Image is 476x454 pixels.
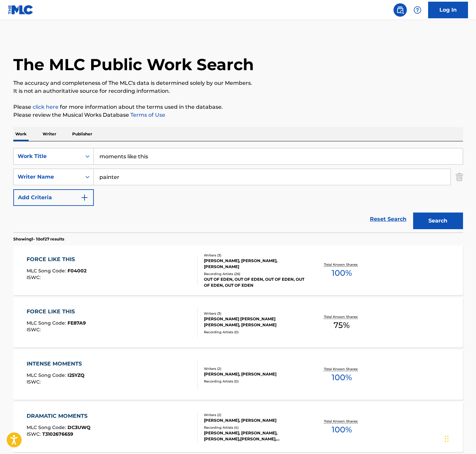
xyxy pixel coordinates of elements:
[204,379,304,384] div: Recording Artists ( 0 )
[27,327,42,333] span: ISWC :
[413,6,421,14] img: help
[204,271,304,276] div: Recording Artists ( 26 )
[27,412,91,420] div: DRAMATIC MOMENTS
[13,103,463,111] p: Please for more information about the terms used in the database.
[204,276,304,288] div: OUT OF EDEN, OUT OF EDEN, OUT OF EDEN, OUT OF EDEN, OUT OF EDEN
[456,169,463,185] img: Delete Criterion
[129,112,165,118] a: Terms of Use
[13,79,463,87] p: The accuracy and completeness of The MLC's data is determined solely by our Members.
[13,298,463,348] a: FORCE LIKE THISMLC Song Code:FE87A9ISWC:Writers (3)[PERSON_NAME] [PERSON_NAME] [PERSON_NAME], [PE...
[324,367,360,372] p: Total Known Shares:
[445,429,449,449] div: Drag
[13,87,463,95] p: It is not an authoritative source for recording information.
[13,111,463,119] p: Please review the Musical Works Database
[13,236,64,242] p: Showing 1 - 10 of 27 results
[27,320,68,326] span: MLC Song Code :
[204,366,304,371] div: Writers ( 2 )
[204,316,304,328] div: [PERSON_NAME] [PERSON_NAME] [PERSON_NAME], [PERSON_NAME]
[13,350,463,400] a: INTENSE MOMENTSMLC Song Code:I25YZQISWC:Writers (2)[PERSON_NAME], [PERSON_NAME]Recording Artists ...
[204,258,304,270] div: [PERSON_NAME], [PERSON_NAME], [PERSON_NAME]
[204,412,304,417] div: Writers ( 2 )
[324,314,360,319] p: Total Known Shares:
[411,3,424,17] div: Help
[324,262,360,267] p: Total Known Shares:
[396,6,404,14] img: search
[27,308,86,316] div: FORCE LIKE THIS
[332,424,352,436] span: 100 %
[334,319,350,331] span: 75 %
[27,268,68,274] span: MLC Song Code :
[80,194,88,202] img: 9d2ae6d4665cec9f34b9.svg
[13,148,463,232] form: Search Form
[33,104,59,110] a: click here
[13,189,94,206] button: Add Criteria
[204,425,304,430] div: Recording Artists ( 4 )
[443,422,476,454] iframe: Chat Widget
[27,255,86,263] div: FORCE LIKE THIS
[204,330,304,335] div: Recording Artists ( 0 )
[27,360,85,368] div: INTENSE MOMENTS
[204,311,304,316] div: Writers ( 3 )
[27,379,42,385] span: ISWC :
[332,372,352,383] span: 100 %
[324,419,360,424] p: Total Known Shares:
[27,274,42,280] span: ISWC :
[18,173,78,181] div: Writer Name
[204,371,304,377] div: [PERSON_NAME], [PERSON_NAME]
[413,213,463,229] button: Search
[13,55,254,75] h1: The MLC Public Work Search
[367,212,410,227] a: Reset Search
[68,424,90,430] span: DC3UWQ
[13,245,463,295] a: FORCE LIKE THISMLC Song Code:F04002ISWC:Writers (3)[PERSON_NAME], [PERSON_NAME], [PERSON_NAME]Rec...
[68,268,86,274] span: F04002
[27,431,42,437] span: ISWC :
[42,431,73,437] span: T3102676659
[68,320,86,326] span: FE87A9
[332,267,352,279] span: 100 %
[27,424,68,430] span: MLC Song Code :
[13,402,463,452] a: DRAMATIC MOMENTSMLC Song Code:DC3UWQISWC:T3102676659Writers (2)[PERSON_NAME], [PERSON_NAME]Record...
[27,372,68,378] span: MLC Song Code :
[394,3,407,17] a: Public Search
[204,430,304,442] div: [PERSON_NAME], [PERSON_NAME], [PERSON_NAME],[PERSON_NAME], [PERSON_NAME] & [PERSON_NAME], [PERSON...
[68,372,84,378] span: I25YZQ
[18,152,78,160] div: Work Title
[428,2,468,18] a: Log In
[204,417,304,423] div: [PERSON_NAME], [PERSON_NAME]
[13,127,29,141] p: Work
[8,5,34,15] img: MLC Logo
[70,127,94,141] p: Publisher
[41,127,58,141] p: Writer
[204,253,304,258] div: Writers ( 3 )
